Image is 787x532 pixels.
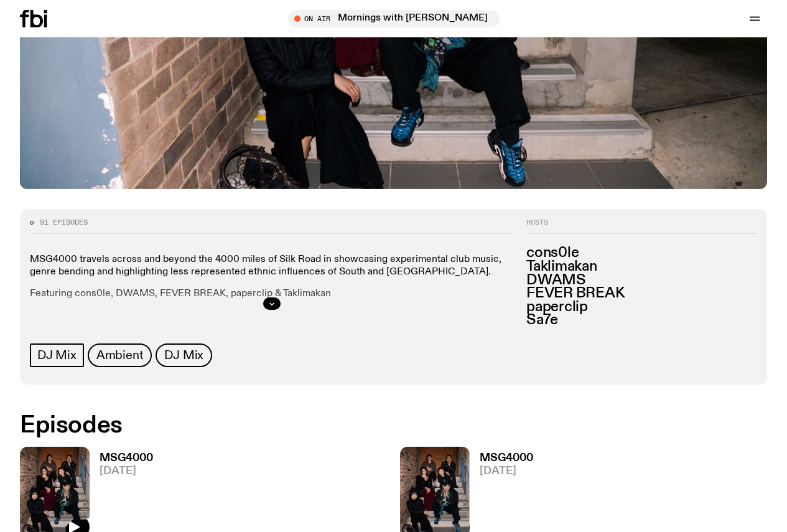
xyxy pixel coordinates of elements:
[288,10,500,27] button: On AirMornings with [PERSON_NAME] // BOOK CLUB + playing [PERSON_NAME] ?1!?1
[164,348,203,362] span: DJ Mix
[40,219,88,226] span: 91 episodes
[88,343,152,367] a: Ambient
[526,260,757,274] h3: Taklimakan
[96,348,144,362] span: Ambient
[480,453,533,464] h3: MSG4000
[156,343,212,367] a: DJ Mix
[526,246,757,260] h3: cons0le
[100,453,153,464] h3: MSG4000
[526,314,757,327] h3: Sa7e
[37,348,77,362] span: DJ Mix
[480,466,533,477] span: [DATE]
[20,414,514,437] h2: Episodes
[30,254,514,278] p: MSG4000 travels across and beyond the 4000 miles of Silk Road in showcasing experimental club mus...
[526,287,757,301] h3: FEVER BREAK
[526,219,757,234] h2: Hosts
[526,273,757,287] h3: DWAMS
[100,466,153,477] span: [DATE]
[526,300,757,314] h3: paperclip
[30,343,84,367] a: DJ Mix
